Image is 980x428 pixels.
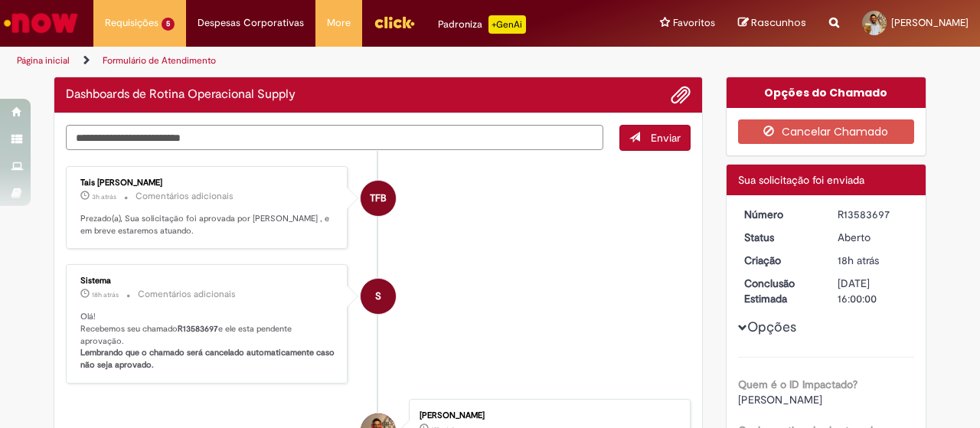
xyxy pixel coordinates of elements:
small: Comentários adicionais [138,288,236,301]
div: Tais Folhadella Barbosa Bellagamba [361,181,396,216]
div: Opções do Chamado [727,77,926,108]
span: Favoritos [673,15,715,31]
time: 01/10/2025 12:52:24 [92,192,116,201]
button: Cancelar Chamado [738,119,915,144]
dt: Status [733,230,827,245]
span: [PERSON_NAME] [738,393,822,407]
span: S [375,278,381,315]
time: 30/09/2025 21:21:06 [838,253,879,267]
p: Olá! Recebemos seu chamado e ele esta pendente aprovação. [80,311,335,371]
dt: Criação [733,253,827,268]
dt: Número [733,207,827,222]
p: Prezado(a), Sua solicitação foi aprovada por [PERSON_NAME] , e em breve estaremos atuando. [80,213,335,237]
a: Página inicial [17,54,70,67]
time: 30/09/2025 21:21:22 [92,290,119,299]
img: ServiceNow [2,8,80,38]
div: Aberto [838,230,909,245]
dt: Conclusão Estimada [733,276,827,306]
h2: Dashboards de Rotina Operacional Supply Histórico de tíquete [66,88,296,102]
button: Adicionar anexos [671,85,691,105]
span: TFB [370,180,387,217]
b: R13583697 [178,323,218,335]
b: Quem é o ID Impactado? [738,377,857,391]
span: 18h atrás [838,253,879,267]
span: Enviar [651,131,681,145]
b: Lembrando que o chamado será cancelado automaticamente caso não seja aprovado. [80,347,337,371]
div: 30/09/2025 21:21:06 [838,253,909,268]
button: Enviar [619,125,691,151]
span: Rascunhos [751,15,806,30]
div: [DATE] 16:00:00 [838,276,909,306]
div: [PERSON_NAME] [420,411,675,420]
span: 18h atrás [92,290,119,299]
ul: Trilhas de página [11,47,642,75]
small: Comentários adicionais [136,190,234,203]
div: System [361,279,396,314]
span: Sua solicitação foi enviada [738,173,864,187]
span: Despesas Corporativas [198,15,304,31]
span: 3h atrás [92,192,116,201]
div: Tais [PERSON_NAME] [80,178,335,188]
img: click_logo_yellow_360x200.png [374,11,415,34]
textarea: Digite sua mensagem aqui... [66,125,603,150]
span: More [327,15,351,31]
p: +GenAi [488,15,526,34]
a: Rascunhos [738,16,806,31]
div: R13583697 [838,207,909,222]
div: Sistema [80,276,335,286]
div: Padroniza [438,15,526,34]
span: Requisições [105,15,158,31]
span: [PERSON_NAME] [891,16,969,29]
span: 5 [162,18,175,31]
a: Formulário de Atendimento [103,54,216,67]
